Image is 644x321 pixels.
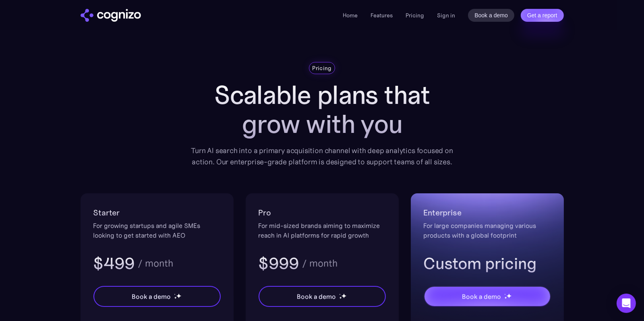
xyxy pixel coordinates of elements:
[259,286,386,307] a: Book a demostarstarstar
[504,296,507,299] img: star
[297,292,335,301] div: Book a demo
[504,294,505,295] img: star
[424,206,551,219] h2: Enterprise
[424,253,551,274] h3: Custom pricing
[462,292,501,301] div: Book a demo
[174,296,177,299] img: star
[371,12,393,19] a: Features
[339,294,340,295] img: star
[313,64,332,72] div: Pricing
[93,206,221,219] h2: Starter
[176,293,181,298] img: star
[259,221,386,240] div: For mid-sized brands aiming to maximize reach in AI platforms for rapid growth
[343,12,358,19] a: Home
[617,294,636,313] div: Open Intercom Messenger
[424,286,551,307] a: Book a demostarstarstar
[341,293,346,298] img: star
[93,286,221,307] a: Book a demostarstarstar
[437,10,455,20] a: Sign in
[185,145,459,168] div: Turn AI search into a primary acquisition channel with deep analytics focused on action. Our ente...
[174,294,175,295] img: star
[185,81,459,139] h1: Scalable plans that grow with you
[93,253,135,274] h3: $499
[339,296,342,299] img: star
[259,253,299,274] h3: $999
[424,221,551,240] div: For large companies managing various products with a global footprint
[521,9,564,22] a: Get a report
[93,221,221,240] div: For growing startups and agile SMEs looking to get started with AEO
[132,292,170,301] div: Book a demo
[302,259,338,268] div: / month
[81,9,141,22] a: home
[468,9,514,22] a: Book a demo
[259,206,386,219] h2: Pro
[506,293,511,298] img: star
[81,9,141,22] img: cognizo logo
[406,12,424,19] a: Pricing
[138,259,173,268] div: / month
